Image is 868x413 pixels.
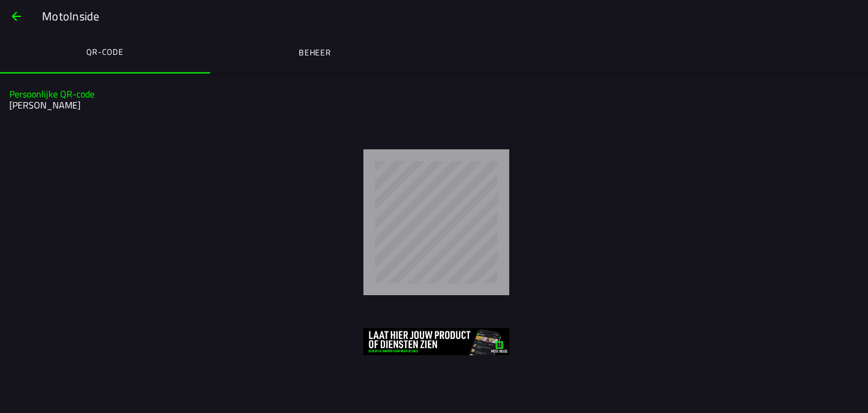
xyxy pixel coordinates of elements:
[9,87,94,101] ion-text: Persoonlijke QR-code
[363,328,509,355] img: 3aIYlL6QKUbivt9DV25VFlEvHnuiQfq7KXcuOtS6.jpg
[299,46,331,59] ion-label: Beheer
[86,45,124,58] ion-label: QR-code
[30,8,868,25] ion-title: MotoInside
[9,100,856,111] h2: [PERSON_NAME]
